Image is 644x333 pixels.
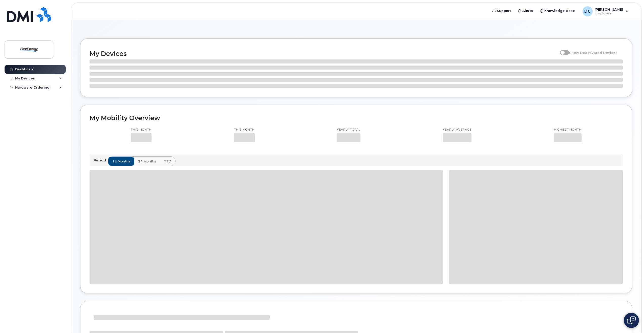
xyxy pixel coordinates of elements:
p: Period [94,158,108,163]
p: Highest month [554,128,582,132]
span: YTD [164,159,171,164]
p: This month [131,128,152,132]
img: Open chat [627,316,636,324]
p: This month [234,128,255,132]
span: Show Deactivated Devices [569,51,617,55]
h2: My Devices [90,50,557,57]
span: 24 months [138,159,156,164]
input: Show Deactivated Devices [560,48,564,52]
h2: My Mobility Overview [90,114,623,122]
p: Yearly average [443,128,471,132]
p: Yearly total [337,128,360,132]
